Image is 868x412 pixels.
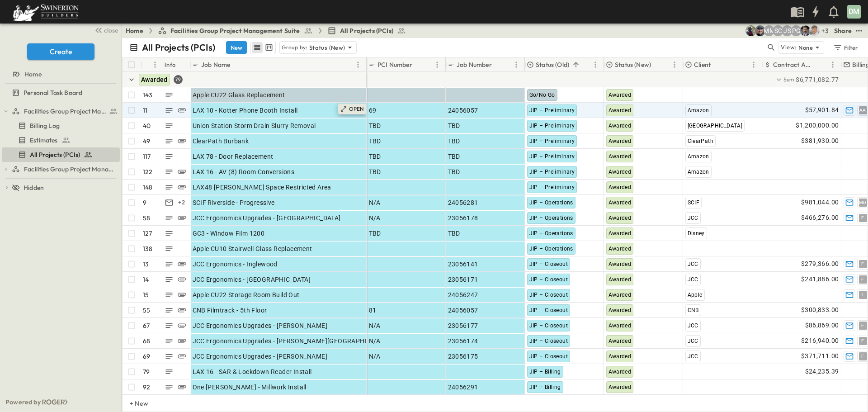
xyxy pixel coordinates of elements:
[609,292,632,298] span: Awarded
[609,246,632,252] span: Awarded
[226,41,247,54] button: New
[143,137,150,146] p: 49
[2,148,118,161] a: All Projects (PCIs)
[791,25,802,36] div: Pat Gil (pgil@swinerton.com)
[609,123,632,129] span: Awarded
[854,25,864,36] button: test
[369,306,377,315] span: 81
[349,105,364,113] p: OPEN
[448,352,478,361] span: 23056175
[817,60,827,70] button: Sort
[688,138,714,144] span: ClearPath
[369,152,381,161] span: TBD
[773,60,816,69] p: Contract Amount
[529,169,575,175] span: JIP – Preliminary
[529,184,575,190] span: JIP – Preliminary
[529,322,568,329] span: JIP – Closeout
[805,366,839,377] span: $24,235.39
[609,107,632,114] span: Awarded
[448,336,478,346] span: 23056174
[615,60,651,69] p: Status (New)
[448,137,460,146] span: TBD
[609,276,632,283] span: Awarded
[30,136,58,145] span: Estimates
[143,183,153,192] p: 148
[688,230,705,237] span: Disney
[846,4,862,19] button: DM
[174,75,183,84] div: 79
[653,60,663,70] button: Sort
[144,60,154,70] button: Sort
[861,279,864,279] span: F
[669,59,680,70] button: Menu
[327,26,406,35] a: All Projects (PCIs)
[11,2,80,21] img: 6c363589ada0b36f064d841b69d3a419a338230e66bb0a533688fa5cc3e9e735.png
[143,290,149,299] p: 15
[193,229,265,238] span: GC3 - Window Film 1200
[448,260,478,269] span: 23056141
[745,25,756,36] img: Joshua Whisenant (josh@tryroger.com)
[201,60,230,69] p: Job Name
[193,152,274,161] span: LAX 78 - Door Replacement
[143,336,150,346] p: 68
[688,292,703,298] span: Apple
[827,59,838,70] button: Menu
[143,106,147,115] p: 11
[773,25,783,36] div: Sebastian Canal (sebastian.canal@swinerton.com)
[609,307,632,313] span: Awarded
[143,367,150,376] p: 79
[609,261,632,267] span: Awarded
[24,183,44,192] span: Hidden
[609,322,632,329] span: Awarded
[529,230,573,237] span: JIP – Operations
[126,26,411,35] nav: breadcrumbs
[30,150,80,159] span: All Projects (PCIs)
[193,321,328,330] span: JCC Ergonomics Upgrades - [PERSON_NAME]
[529,123,575,129] span: JIP – Preliminary
[141,76,168,83] span: Awarded
[193,260,278,269] span: JCC Ergonomics - Inglewood
[193,244,312,253] span: Apple CU10 Stairwell Glass Replacement
[2,104,120,118] div: Facilities Group Project Management Suitetest
[529,307,568,313] span: JIP – Closeout
[801,136,839,146] span: $381,930.00
[143,90,153,99] p: 143
[448,275,478,284] span: 23056171
[529,246,573,252] span: JIP – Operations
[353,59,363,70] button: Menu
[801,197,839,208] span: $981,044.00
[833,43,859,52] div: Filter
[130,399,135,408] p: + New
[193,106,298,115] span: LAX 10 - Kotter Phone Booth Install
[448,383,478,392] span: 24056291
[414,60,424,70] button: Sort
[809,25,820,36] img: Aaron Anderson (aaron.anderson@swinerton.com)
[143,121,151,130] p: 40
[688,107,709,114] span: Amazon
[2,118,120,133] div: Billing Logtest
[163,57,190,72] div: Info
[448,121,460,130] span: TBD
[571,60,581,70] button: Sort
[688,123,743,129] span: [GEOGRAPHIC_DATA]
[796,75,839,84] span: $6,771,082.77
[193,383,307,392] span: One [PERSON_NAME] - Millwork Install
[805,320,839,331] span: $86,869.00
[24,70,42,79] span: Home
[494,60,504,70] button: Sort
[142,41,215,54] p: All Projects (PCIs)
[448,290,478,299] span: 24056247
[176,197,187,208] div: + 2
[193,290,300,299] span: Apple CU22 Storage Room Build Out
[24,88,82,97] span: Personal Task Board
[688,338,698,344] span: JCC
[529,369,561,375] span: JIP – Billing
[609,169,632,175] span: Awarded
[369,213,381,223] span: N/A
[529,138,575,144] span: JIP – Preliminary
[143,383,150,392] p: 92
[143,260,149,269] p: 13
[2,68,118,81] a: Home
[369,137,381,146] span: TBD
[250,41,276,54] div: table view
